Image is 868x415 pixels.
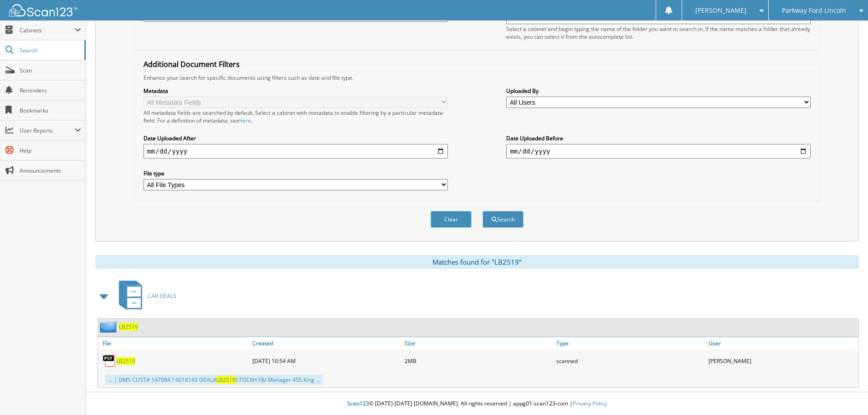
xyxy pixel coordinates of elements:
[144,109,448,124] div: All metadata fields are searched by default. Select a cabinet with metadata to enable filtering b...
[431,211,472,228] button: Clear
[144,134,448,142] label: Date Uploaded After
[116,357,135,365] a: LB2519
[20,67,81,74] span: Scan
[20,107,81,114] span: Bookmarks
[402,352,555,370] div: 2MB
[706,352,858,370] div: [PERSON_NAME]
[402,337,555,349] a: Size
[100,321,119,333] img: folder2.png
[20,127,75,134] span: User Reports
[95,255,859,269] div: Matches found for "LB2519"
[113,278,176,314] a: CAR DEALS
[554,337,706,349] a: Type
[144,144,448,159] input: start
[695,8,746,13] span: [PERSON_NAME]
[98,337,250,349] a: File
[554,352,706,370] div: scanned
[239,117,251,124] a: here
[706,337,858,349] a: User
[148,292,176,300] span: CAR DEALS
[20,147,81,154] span: Help
[144,169,448,177] label: File type
[20,87,81,94] span: Reminders
[506,144,811,159] input: end
[105,374,324,385] div: ... | DMS CUST# 147084 ? 6018143 DEAL# STOCKH F&l Manager 455 King ...
[139,59,244,69] legend: Additional Document Filters
[86,393,868,415] div: © [DATE]-[DATE] [DOMAIN_NAME]. All rights reserved | appg01-scan123-com |
[506,87,811,95] label: Uploaded By
[573,400,607,407] a: Privacy Policy
[483,211,524,228] button: Search
[20,167,81,174] span: Announcements
[506,25,811,41] div: Select a cabinet and begin typing the name of the folder you want to search in. If the name match...
[144,87,448,95] label: Metadata
[216,376,236,384] span: LB2519
[20,46,80,54] span: Search
[119,323,138,331] a: LB2519
[347,400,369,407] span: Scan123
[139,74,815,82] div: Enhance your search for specific documents using filters such as date and file type.
[782,8,846,13] span: Parkway Ford Lincoln
[506,134,811,142] label: Date Uploaded Before
[20,26,75,34] span: Cabinets
[250,352,402,370] div: [DATE] 10:54 AM
[9,4,77,16] img: scan123-logo-white.svg
[103,354,116,368] img: PDF.png
[822,371,868,415] iframe: Chat Widget
[250,337,402,349] a: Created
